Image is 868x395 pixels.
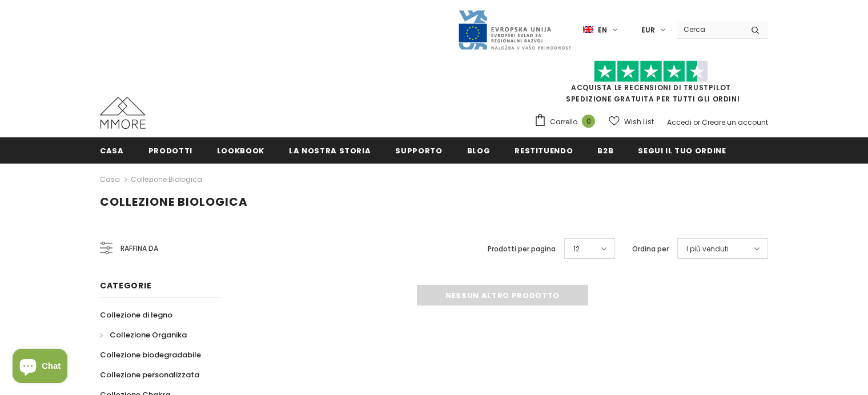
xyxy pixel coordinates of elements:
a: Blog [467,137,491,163]
span: Segui il tuo ordine [638,145,726,156]
span: Prodotti [148,145,192,156]
a: Prodotti [148,137,192,163]
span: Collezione di legno [100,310,172,320]
span: supporto [395,145,442,156]
span: or [693,117,700,127]
a: Collezione biologica [131,174,202,184]
a: La nostra storia [289,137,371,163]
a: B2B [597,137,613,163]
span: Lookbook [217,145,264,156]
span: Collezione biologica [100,194,248,210]
span: B2B [597,145,613,156]
span: 0 [582,115,595,128]
span: Collezione personalizzata [100,369,199,380]
span: La nostra storia [289,145,371,156]
a: Casa [100,137,124,163]
span: SPEDIZIONE GRATUITA PER TUTTI GLI ORDINI [534,66,768,104]
img: Javni Razpis [457,9,572,51]
input: Search Site [677,21,742,38]
span: Categorie [100,280,151,291]
a: Casa [100,173,120,186]
span: en [598,25,607,36]
a: Collezione Organika [100,325,187,345]
img: Casi MMORE [100,97,146,129]
inbox-online-store-chat: Shopify online store chat [9,349,71,386]
a: Wish List [609,112,654,132]
a: supporto [395,137,442,163]
span: 12 [573,243,580,255]
a: Javni Razpis [457,25,572,34]
label: Prodotti per pagina [488,243,556,255]
img: i-lang-1.png [583,25,593,35]
a: Carrello 0 [534,113,601,131]
span: I più venduti [686,243,729,255]
a: Creare un account [702,117,768,127]
a: Segui il tuo ordine [638,137,726,163]
span: Casa [100,145,124,156]
span: Collezione Organika [110,329,187,340]
span: Carrello [550,116,577,128]
span: Blog [467,145,491,156]
span: EUR [641,25,655,36]
span: Wish List [624,116,654,128]
a: Accedi [667,117,692,127]
span: Raffina da [120,242,158,255]
a: Collezione di legno [100,305,172,325]
a: Collezione biodegradabile [100,345,201,365]
label: Ordina per [632,243,669,255]
a: Restituendo [515,137,573,163]
span: Restituendo [515,145,573,156]
a: Acquista le recensioni di TrustPilot [571,83,731,92]
img: Fidati di Pilot Stars [594,60,708,83]
a: Collezione personalizzata [100,365,199,385]
span: Collezione biodegradabile [100,349,201,360]
a: Lookbook [217,137,264,163]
